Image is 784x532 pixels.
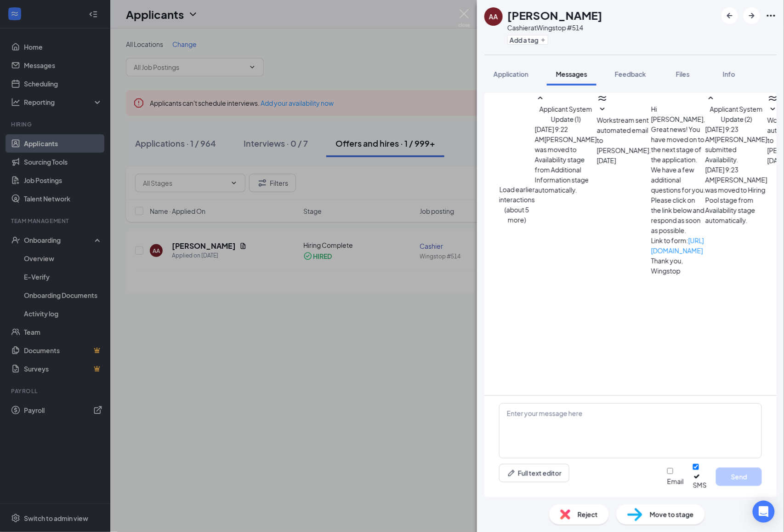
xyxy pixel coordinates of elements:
[650,509,694,520] span: Move to stage
[723,70,735,78] span: Info
[489,12,498,21] div: AA
[507,7,602,23] h1: [PERSON_NAME]
[651,124,705,165] p: Great news! You have moved on to the next stage of the application.
[597,104,608,115] svg: SmallChevronDown
[597,93,608,104] svg: WorkstreamLogo
[705,93,716,104] svg: SmallChevronUp
[507,35,548,45] button: PlusAdd a tag
[535,135,597,194] span: [PERSON_NAME] was moved to Availability stage from Additional Information stage automatically.
[710,105,763,123] span: Applicant System Update (2)
[722,7,738,24] button: ArrowLeftNew
[494,70,528,78] span: Application
[597,116,651,154] span: Workstream sent automated email to [PERSON_NAME].
[597,155,616,166] span: [DATE]
[767,93,778,104] svg: WorkstreamLogo
[667,468,673,474] input: Email
[540,105,592,123] span: Applicant System Update (1)
[767,104,778,115] svg: SmallChevronDown
[535,93,597,124] button: SmallChevronUpApplicant System Update (1)
[499,184,535,225] button: Load earlier interactions (about 5 more)
[705,125,739,143] span: [DATE] 9:23 AM
[705,135,767,164] span: [PERSON_NAME] submitted Availability.
[753,501,775,523] div: Open Intercom Messenger
[651,256,705,266] p: Thank you,
[716,468,762,486] button: Send
[744,7,760,24] button: ArrowRight
[667,477,684,486] div: Email
[499,464,569,482] button: Full text editorPen
[540,37,546,43] svg: Plus
[507,23,602,32] div: Cashier at Wingstop #514
[746,10,757,21] svg: ArrowRight
[615,70,646,78] span: Feedback
[535,93,546,104] svg: SmallChevronUp
[651,266,705,276] p: Wingstop
[578,509,598,520] span: Reject
[535,125,568,143] span: [DATE] 9:22 AM
[693,481,707,490] div: SMS
[693,473,701,481] svg: Checkmark
[651,104,705,124] p: Hi [PERSON_NAME],
[705,166,739,184] span: [DATE] 9:23 AM
[724,10,735,21] svg: ArrowLeftNew
[507,469,516,478] svg: Pen
[705,93,767,124] button: SmallChevronUpApplicant System Update (2)
[766,10,777,21] svg: Ellipses
[676,70,690,78] span: Files
[651,165,705,235] p: We have a few additional questions for you. Please click on the link below and respond as soon as...
[693,464,699,470] input: SMS
[651,235,705,256] p: Link to form:
[556,70,587,78] span: Messages
[705,176,767,224] span: [PERSON_NAME] was moved to Hiring Pool stage from Availability stage automatically.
